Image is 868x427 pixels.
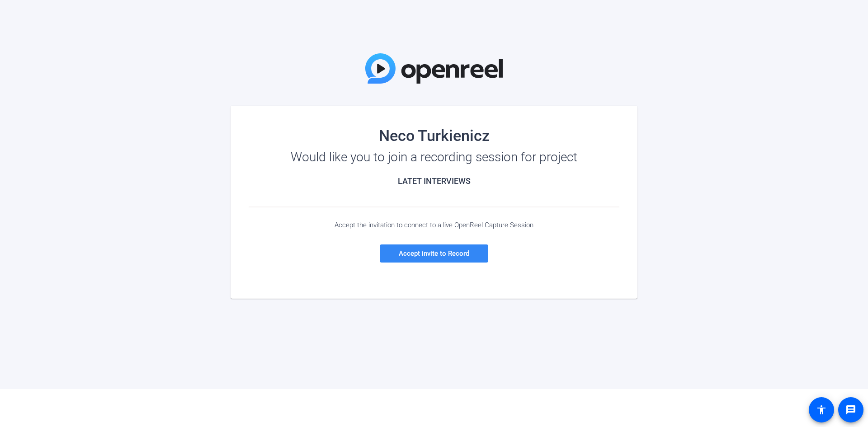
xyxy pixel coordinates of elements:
h2: LATET INTERVIEWS [249,176,619,186]
mat-icon: message [845,404,856,415]
div: Would like you to join a recording session for project [249,150,619,164]
div: Neco Turkienicz [249,128,619,143]
img: OpenReel Logo [365,53,503,84]
mat-icon: accessibility [816,404,827,415]
a: Accept invite to Record [380,244,488,263]
span: Accept invite to Record [399,249,469,258]
div: Accept the invitation to connect to a live OpenReel Capture Session [249,221,619,229]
